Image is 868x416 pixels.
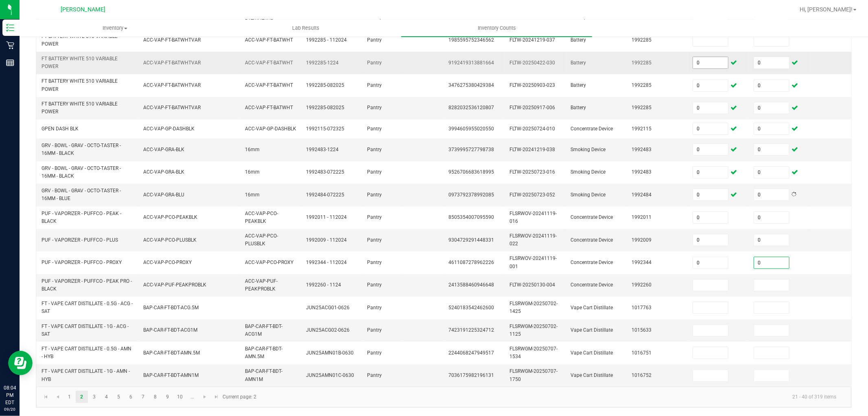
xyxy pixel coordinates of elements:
iframe: Resource center [8,351,33,375]
span: 3739995727798738 [448,147,494,152]
span: FLSRWOV-20241119-022 [509,233,557,247]
inline-svg: Retail [6,41,14,49]
span: ACC-VAP-GRA-BLK [143,169,184,175]
a: Page 5 [113,391,125,403]
span: 1992483-1224 [306,147,339,152]
a: Page 4 [101,391,112,403]
a: Inventory [20,20,210,37]
span: Concentrate Device [571,282,613,288]
span: 1992483-072225 [306,169,344,175]
span: 1992115-072325 [306,126,344,132]
span: 16mm [245,192,260,198]
span: 1992285-082025 [306,82,344,88]
span: FLTW-20250130-004 [509,282,555,288]
span: Pantry [367,372,382,378]
span: 1992484-072225 [306,192,344,198]
span: BAP-CAR-FT-BDT-AMN1M [245,368,282,382]
span: Vape Cart Distillate [571,350,613,356]
span: Pantry [367,60,382,66]
kendo-pager: Current page: 2 [36,387,851,407]
span: ACC-VAP-GP-DASHBLK [245,126,296,132]
span: Go to the previous page [55,394,61,400]
span: Pantry [367,260,382,265]
span: ACC-VAP-GP-DASHBLK [143,126,195,132]
span: 2244068247949517 [448,350,494,356]
span: FLSRWOV-20241119-001 [509,255,557,269]
span: 8282032536120807 [448,105,494,110]
span: 1016752 [632,372,652,378]
span: FT BATTERY WHITE 510 VARIABLE POWER [42,56,118,69]
span: 9304729291448331 [448,237,494,243]
span: 9192419313881664 [448,60,494,66]
span: 1992260 - 1124 [306,282,341,288]
span: FLTW-20250422-030 [509,60,555,66]
inline-svg: Reports [6,59,14,67]
span: PUF - VAPORIZER - PUFFCO - PEAK - BLACK [42,211,121,224]
span: 1992484 [632,192,652,198]
span: FT - VAPE CART DISTILLATE - 0.5G - AMN - HYB [42,346,131,359]
span: JUN25ACG02-0626 [306,327,350,333]
span: 16mm [245,169,260,175]
span: Pantry [367,350,382,356]
span: ACC-VAP-PCO-PLUSBLK [245,233,278,247]
span: BAP-CAR-FT-BDT-AMN1M [143,372,199,378]
span: 1992285 [632,82,652,88]
span: 1992285 - 112024 [306,37,347,43]
span: 16mm [245,147,260,152]
p: 09/20 [4,406,16,412]
span: 1992285-1224 [306,60,339,66]
span: 9526706683618995 [448,169,494,175]
span: 4611087278962226 [448,260,494,265]
span: BAP-CAR-FT-BDT-AMN.5M [245,346,282,359]
span: ACC-VAP-FT-BATWHTVAR [143,60,201,66]
span: ACC-VAP-PCO-PLUSBLK [143,237,197,243]
span: Pantry [367,105,382,110]
span: GRV - BOWL - GRAV - OCTO-TASTER - 16MM - BLACK [42,143,121,156]
span: GRV - BOWL - GRAV - OCTO-TASTER - 16MM - BLUE [42,188,121,201]
span: FLSRWGM-20250707-1534 [509,346,558,359]
span: 3994605955020550 [448,126,494,132]
span: Vape Cart Distillate [571,372,613,378]
span: Concentrate Device [571,214,613,220]
span: 1015633 [632,327,652,333]
a: Inventory Counts [401,20,592,37]
span: Pantry [367,37,382,43]
span: 8505354007095590 [448,214,494,220]
span: Smoking Device [571,147,606,152]
span: Vape Cart Distillate [571,327,613,333]
span: Lab Results [281,24,330,32]
span: Inventory [20,24,210,32]
span: PUF - VAPORIZER - PUFFCO - PLUS [42,237,118,243]
span: Smoking Device [571,192,606,198]
span: 1992009 [632,237,652,243]
span: Battery [571,82,586,88]
span: BAP-CAR-FT-BDT-ACG.5M [143,305,199,310]
span: Inventory Counts [467,24,527,32]
span: 1992285 [632,37,652,43]
span: ACC-VAP-PCO-PEAKBLK [245,211,278,224]
span: ACC-VAP-PUF-PEAKPROBLK [143,282,206,288]
span: FLSRWOV-20241119-016 [509,211,557,224]
a: Page 9 [162,391,173,403]
span: ACC-VAP-FT-BATWHT [245,60,293,66]
span: Battery [571,105,586,110]
kendo-pager-info: 21 - 40 of 319 items [261,390,843,404]
span: BAP-CAR-FT-BDT-ACG1M [245,324,282,337]
a: Go to the first page [40,391,52,403]
span: FLTW-20250723-016 [509,169,555,175]
span: FLTW-20250723-052 [509,192,555,198]
span: JUN25AMN01C-0630 [306,372,354,378]
span: BAP-CAR-FT-BDT-ACG1M [143,327,197,333]
span: FLTW-20241219-038 [509,147,555,152]
span: 1992115 [632,126,652,132]
span: FLTW-20250903-023 [509,82,555,88]
span: ACC-VAP-PUF-PEAKPROBLK [245,278,278,292]
span: Pantry [367,282,382,288]
span: 2413588460946648 [448,282,494,288]
span: FLSRWGM-20250702-1425 [509,301,558,314]
span: Go to the next page [201,394,208,400]
span: 1992483 [632,169,652,175]
span: [PERSON_NAME] [61,6,105,13]
a: Page 6 [125,391,137,403]
span: 1016751 [632,350,652,356]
